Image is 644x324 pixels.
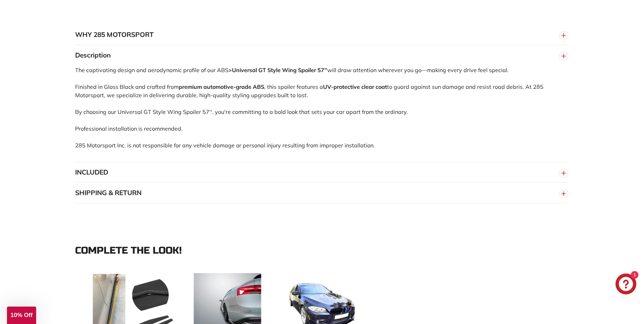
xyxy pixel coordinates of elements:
[228,67,327,74] strong: >Universal GT Style Wing Spoiler 57''
[75,162,569,183] button: INCLUDED
[75,66,569,162] div: The captivating design and aerodynamic profile of our ABS will draw attention wherever you go—mak...
[7,307,36,324] div: 10% Off
[75,245,569,256] div: Complete the look!
[179,83,264,90] strong: premium automotive-grade ABS
[323,83,387,90] strong: UV-protective clear coat
[75,45,569,66] button: Description
[75,24,569,45] button: WHY 285 MOTORSPORT
[75,183,569,203] button: SHIPPING & RETURN
[613,273,638,296] inbox-online-store-chat: Shopify online store chat
[10,312,32,318] span: 10% Off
